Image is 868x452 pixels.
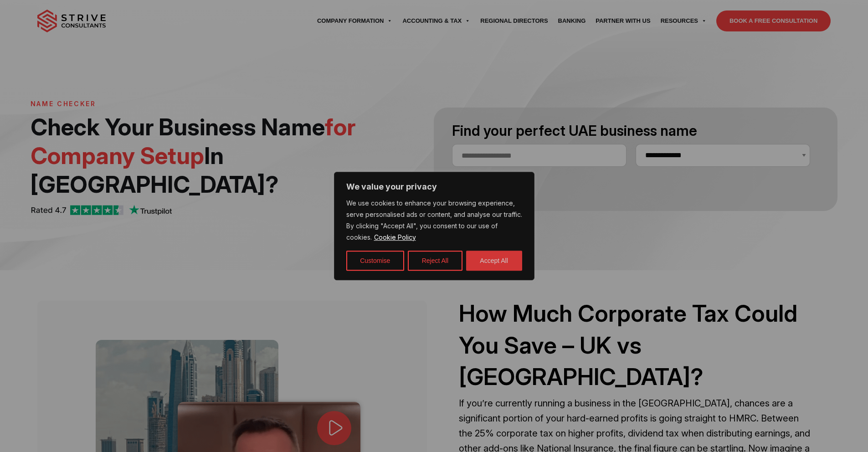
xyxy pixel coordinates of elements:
[374,233,416,241] a: Cookie Policy
[408,251,462,271] button: Reject All
[346,251,404,271] button: Customise
[346,181,522,192] p: We value your privacy
[346,198,522,243] p: We use cookies to enhance your browsing experience, serve personalised ads or content, and analys...
[466,251,522,271] button: Accept All
[334,172,534,280] div: We value your privacy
